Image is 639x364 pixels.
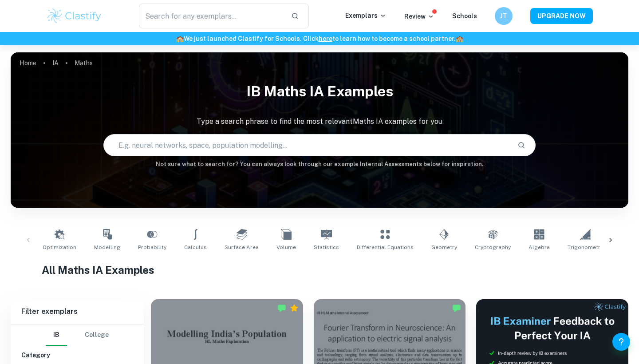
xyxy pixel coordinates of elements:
span: Trigonometry [568,243,603,251]
div: Filter type choice [46,324,109,346]
p: Type a search phrase to find the most relevant Maths IA examples for you [11,116,628,127]
div: Premium [290,304,299,313]
input: Search for any exemplars... [139,4,284,28]
a: Schools [452,12,477,20]
span: Calculus [184,243,207,251]
span: 🏫 [456,35,463,42]
h6: Category [21,350,133,360]
button: JT [495,7,513,25]
h6: We just launched Clastify for Schools. Click to learn how to become a school partner. [2,34,637,44]
span: Surface Area [225,243,259,251]
button: UPGRADE NOW [530,8,593,24]
a: here [319,35,332,42]
h6: JT [499,11,509,21]
span: Cryptography [475,243,511,251]
span: Statistics [314,243,339,251]
h1: All Maths IA Examples [42,262,598,278]
span: Optimization [43,243,76,251]
input: E.g. neural networks, space, population modelling... [104,133,510,158]
span: Algebra [529,243,550,251]
a: Home [20,57,36,69]
button: Help and Feedback [612,333,630,351]
p: Review [404,12,434,21]
img: Clastify logo [46,7,103,25]
span: 🏫 [176,35,184,42]
span: Differential Equations [357,243,414,251]
span: Geometry [431,243,457,251]
span: Probability [138,243,166,251]
span: Volume [276,243,296,251]
button: IB [46,324,67,346]
span: Modelling [94,243,120,251]
p: Exemplars [345,11,387,20]
p: Maths [75,58,93,68]
button: College [85,324,109,346]
h1: IB Maths IA examples [11,77,628,106]
a: IA [52,57,59,69]
img: Marked [277,304,286,313]
h6: Filter exemplars [11,299,144,324]
img: Marked [452,304,461,313]
h6: Not sure what to search for? You can always look through our example Internal Assessments below f... [11,160,628,169]
button: Search [514,138,529,153]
